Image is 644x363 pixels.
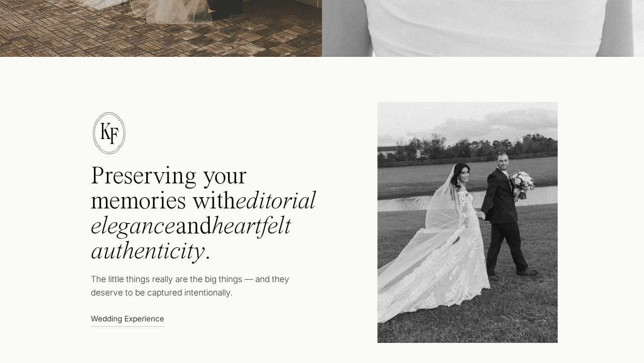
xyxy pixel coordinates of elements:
i: editorial elegance [91,189,316,239]
a: Wedding Experience [91,313,169,323]
i: heartfelt authenticity [91,214,291,264]
p: The little things really are the big things — and they deserve to be captured intentionally. [91,273,306,304]
a: K [93,120,118,143]
h2: Preserving your memories with and . [91,164,341,270]
a: F [102,125,126,148]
